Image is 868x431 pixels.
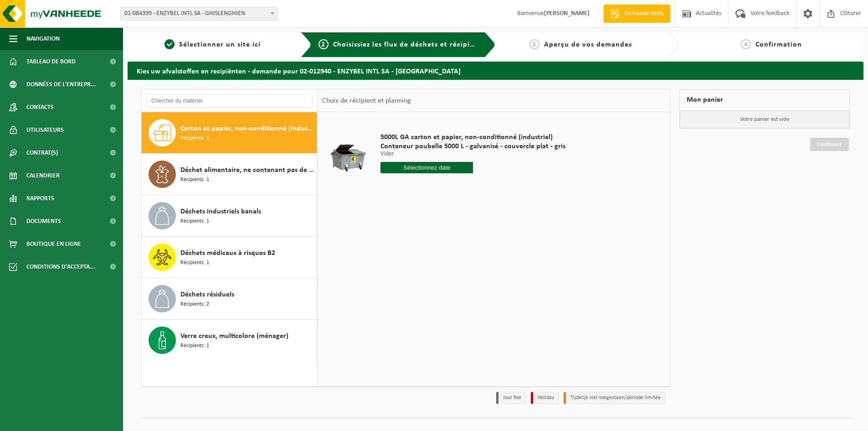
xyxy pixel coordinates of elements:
div: Mon panier [679,89,850,111]
span: Récipients: 1 [180,176,209,184]
span: 1 [164,39,175,49]
a: Continuer [810,138,849,151]
button: Déchets industriels banals Récipients: 1 [142,195,317,237]
p: Vider [380,151,565,157]
span: 01-084399 - ENZYBEL INTL SA - GHISLENGHIEN [121,7,277,20]
span: Carton et papier, non-conditionné (industriel) [180,123,314,134]
span: Récipients: 1 [180,134,209,143]
span: Aperçu de vos demandes [544,41,632,48]
span: Déchets résiduels [180,289,234,300]
span: 3 [529,39,539,49]
p: Votre panier est vide [680,111,849,128]
span: Déchets industriels banals [180,206,261,217]
button: Déchets médicaux à risques B2 Récipients: 1 [142,237,317,278]
span: 01-084399 - ENZYBEL INTL SA - GHISLENGHIEN [120,7,277,21]
a: 1Sélectionner un site ici [132,39,293,50]
span: Navigation [26,27,60,50]
span: Sélectionner un site ici [179,41,261,48]
span: Demande devis [622,9,666,18]
span: Boutique en ligne [26,233,81,255]
span: Conteneur poubelle 5000 L - galvanisé - couvercle plat - gris [380,142,565,151]
input: Sélectionnez date [380,162,473,173]
a: Demande devis [603,5,670,23]
span: Confirmation [755,41,802,48]
span: Verre creux, multicolore (ménager) [180,331,288,342]
span: Données de l'entrepr... [26,73,96,96]
span: 5000L GA carton et papier, non-conditionné (industriel) [380,133,565,142]
span: Tableau de bord [26,50,76,73]
button: Déchet alimentaire, ne contenant pas de produits d'origine animale, non emballé Récipients: 1 [142,154,317,195]
span: Contrat(s) [26,141,58,164]
input: Chercher du matériel [146,94,313,108]
button: Verre creux, multicolore (ménager) Récipients: 1 [142,320,317,361]
span: Contacts [26,96,54,119]
button: Déchets résiduels Récipients: 2 [142,278,317,320]
li: Tijdelijk niet toegestaan/période limitée [564,392,666,404]
span: Documents [26,210,61,233]
span: Récipients: 1 [180,342,209,350]
span: Déchets médicaux à risques B2 [180,248,275,259]
span: Rapports [26,187,54,210]
span: Récipients: 2 [180,300,209,309]
span: Conditions d'accepta... [26,255,95,278]
h2: Kies uw afvalstoffen en recipiënten - demande pour 02-012940 - ENZYBEL INTL SA - [GEOGRAPHIC_DATA] [128,62,863,79]
span: Utilisateurs [26,119,64,141]
span: 2 [318,39,329,49]
button: Carton et papier, non-conditionné (industriel) Récipients: 1 [142,112,317,154]
li: Jour fixe [496,392,526,404]
span: Récipients: 1 [180,217,209,226]
span: Déchet alimentaire, ne contenant pas de produits d'origine animale, non emballé [180,165,314,176]
li: Holiday [531,392,559,404]
span: 4 [741,39,751,49]
span: Calendrier [26,164,60,187]
span: Récipients: 1 [180,259,209,267]
div: Choix de récipient et planning [318,89,416,112]
span: Choisissiez les flux de déchets et récipients [333,41,485,48]
strong: [PERSON_NAME] [544,10,590,17]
